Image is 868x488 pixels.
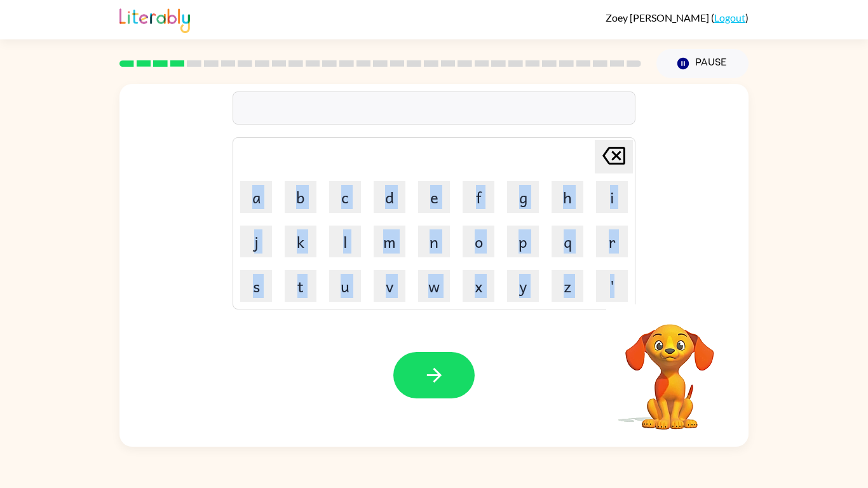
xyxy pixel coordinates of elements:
[463,270,494,302] button: x
[374,181,405,213] button: d
[418,181,450,213] button: e
[606,304,733,431] video: Your browser must support playing .mp4 files to use Literably. Please try using another browser.
[119,5,190,33] img: Literably
[285,270,316,302] button: t
[507,226,539,257] button: p
[329,270,361,302] button: u
[374,270,405,302] button: v
[329,226,361,257] button: l
[463,226,494,257] button: o
[240,270,272,302] button: s
[656,49,749,78] button: Pause
[714,11,745,24] a: Logout
[285,181,316,213] button: b
[507,270,539,302] button: y
[596,181,628,213] button: i
[418,226,450,257] button: n
[552,181,583,213] button: h
[552,226,583,257] button: q
[463,181,494,213] button: f
[552,270,583,302] button: z
[285,226,316,257] button: k
[596,270,628,302] button: '
[596,226,628,257] button: r
[240,226,272,257] button: j
[507,181,539,213] button: g
[606,11,711,24] span: Zoey [PERSON_NAME]
[329,181,361,213] button: c
[240,181,272,213] button: a
[606,11,749,24] div: ( )
[418,270,450,302] button: w
[374,226,405,257] button: m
